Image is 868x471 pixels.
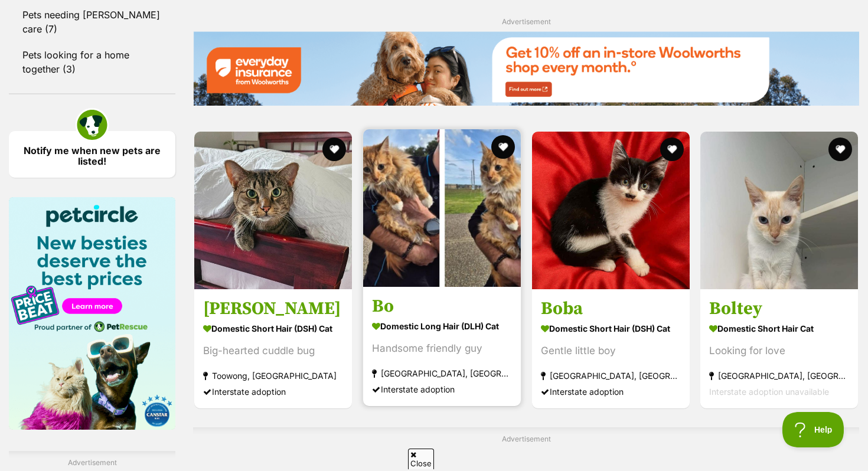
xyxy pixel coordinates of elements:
[372,318,512,335] strong: Domestic Long Hair (DLH) Cat
[709,387,829,397] span: Interstate adoption unavailable
[491,135,515,159] button: favourite
[700,132,858,289] img: Boltey - Domestic Short Hair Cat
[9,42,175,81] a: Pets looking for a home together (3)
[203,297,343,320] h3: [PERSON_NAME]
[372,381,512,397] div: Interstate adoption
[532,132,690,289] img: Boba - Domestic Short Hair (DSH) Cat
[541,320,681,337] strong: Domestic Short Hair (DSH) Cat
[363,129,521,287] img: Bo - Domestic Long Hair (DLH) Cat
[9,2,175,41] a: Pets needing [PERSON_NAME] care (7)
[660,138,683,161] button: favourite
[194,289,352,408] a: [PERSON_NAME] Domestic Short Hair (DSH) Cat Big-hearted cuddle bug Toowong, [GEOGRAPHIC_DATA] Int...
[541,368,681,384] strong: [GEOGRAPHIC_DATA], [GEOGRAPHIC_DATA]
[193,31,859,105] img: Everyday Insurance promotional banner
[700,289,858,408] a: Boltey Domestic Short Hair Cat Looking for love [GEOGRAPHIC_DATA], [GEOGRAPHIC_DATA] Interstate a...
[194,132,352,289] img: Bobby - Domestic Short Hair (DSH) Cat
[782,412,844,447] iframe: Help Scout Beacon - Open
[709,368,849,384] strong: [GEOGRAPHIC_DATA], [GEOGRAPHIC_DATA]
[408,449,434,469] span: Close
[541,297,681,320] h3: Boba
[709,297,849,320] h3: Boltey
[193,31,859,107] a: Everyday Insurance promotional banner
[541,343,681,359] div: Gentle little boy
[532,289,690,408] a: Boba Domestic Short Hair (DSH) Cat Gentle little boy [GEOGRAPHIC_DATA], [GEOGRAPHIC_DATA] Interst...
[9,131,175,178] a: Notify me when new pets are listed!
[203,320,343,337] strong: Domestic Short Hair (DSH) Cat
[203,384,343,400] div: Interstate adoption
[203,368,343,384] strong: Toowong, [GEOGRAPHIC_DATA]
[502,17,551,26] span: Advertisement
[372,341,512,356] div: Handsome friendly guy
[709,343,849,359] div: Looking for love
[9,197,175,430] img: Pet Circle promo banner
[541,384,681,400] div: Interstate adoption
[363,286,521,406] a: Bo Domestic Long Hair (DLH) Cat Handsome friendly guy [GEOGRAPHIC_DATA], [GEOGRAPHIC_DATA] Inters...
[372,365,512,381] strong: [GEOGRAPHIC_DATA], [GEOGRAPHIC_DATA]
[372,295,512,318] h3: Bo
[322,138,346,161] button: favourite
[828,138,852,161] button: favourite
[709,320,849,337] strong: Domestic Short Hair Cat
[203,343,343,359] div: Big-hearted cuddle bug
